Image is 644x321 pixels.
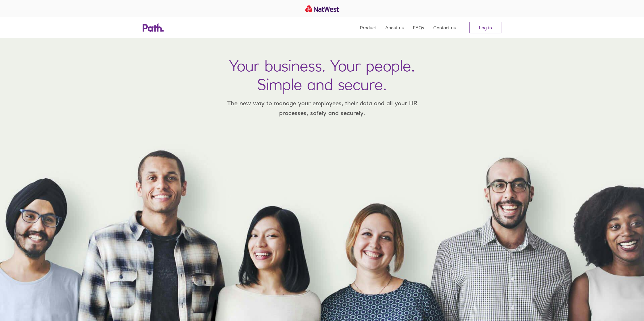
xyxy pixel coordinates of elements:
p: The new way to manage your employees, their data and all your HR processes, safely and securely. [218,98,425,118]
a: FAQs [413,17,424,38]
a: Log in [469,22,501,33]
a: Contact us [433,17,456,38]
a: About us [385,17,404,38]
h1: Your business. Your people. Simple and secure. [229,56,415,94]
a: Product [360,17,376,38]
